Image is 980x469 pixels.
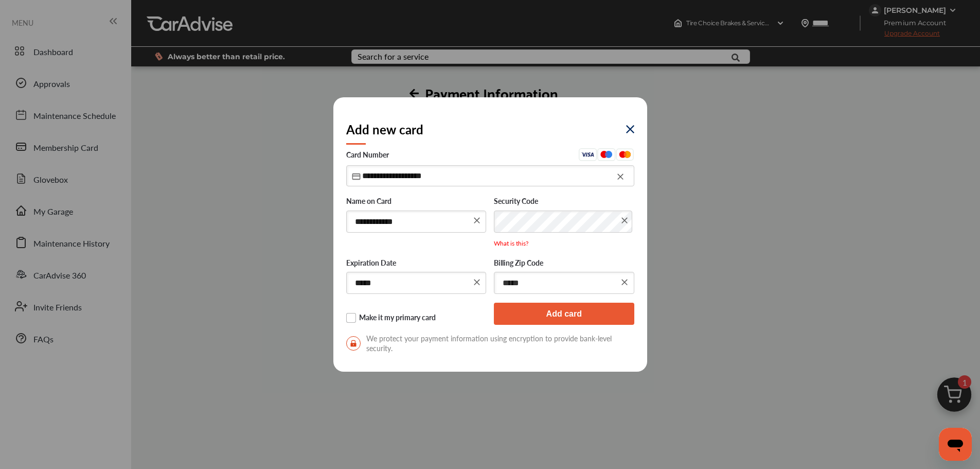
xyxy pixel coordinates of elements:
iframe: Button to launch messaging window [939,428,972,461]
span: We protect your payment information using encryption to provide bank-level security. [346,334,634,353]
label: Expiration Date [346,258,487,269]
img: eYXu4VuQffQpPoAAAAASUVORK5CYII= [626,125,634,133]
p: What is this? [494,239,634,248]
label: Security Code [494,197,634,207]
label: Billing Zip Code [494,258,634,269]
img: Visa.45ceafba.svg [579,148,597,161]
label: Name on Card [346,197,487,207]
label: Make it my primary card [346,313,487,323]
img: secure-lock [346,336,361,351]
img: Maestro.aa0500b2.svg [597,148,616,161]
img: Mastercard.eb291d48.svg [616,148,634,161]
h2: Add new card [346,120,423,138]
button: Add card [494,303,634,325]
label: Card Number [346,148,634,164]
